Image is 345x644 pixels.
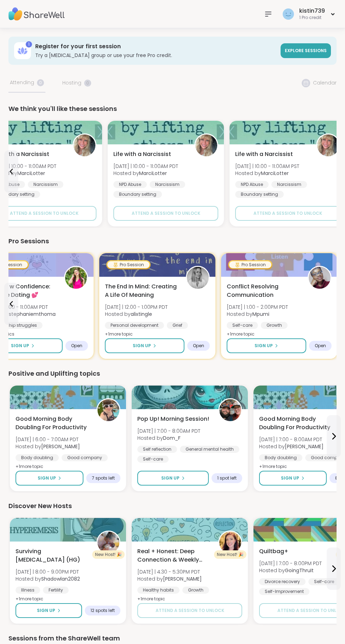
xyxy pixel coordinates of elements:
[150,181,185,188] div: Narcissism
[15,454,59,461] div: Body doubling
[259,567,322,574] span: Hosted by
[74,135,95,156] img: MarciLotter
[285,567,314,574] b: GoingThruIt
[11,343,29,349] span: Sign Up
[15,587,40,594] div: Illness
[261,322,288,329] div: Growth
[35,52,276,59] h3: Try a [MEDICAL_DATA] group or use your free Pro credit.
[15,603,82,618] button: Sign Up
[187,267,209,289] img: alixtingle
[15,471,83,486] button: Sign Up
[105,282,178,299] span: The End In Mind: Creating A Life Of Meaning
[259,443,324,450] span: Hosted by
[227,311,288,318] span: Hosted by
[137,568,202,575] span: [DATE] | 4:30 - 5:30PM PDT
[156,607,224,614] span: Attend a session to unlock
[139,170,167,177] b: MarciLotter
[137,434,200,442] span: Hosted by
[98,399,119,421] img: Adrienne_QueenOfTheDawn
[92,550,125,559] div: New Host! 🎉
[15,436,80,443] span: [DATE] | 6:00 - 7:00AM PDT
[137,547,211,564] span: Real + Honest: Deep Connection & Weekly Intentions
[235,170,299,177] span: Hosted by
[219,532,241,554] img: Charlie_Lovewitch
[8,369,337,379] div: Positive and Uplifting topics
[167,322,188,329] div: Grief
[180,446,239,453] div: General mental health
[43,587,69,594] div: Fertility
[227,322,258,329] div: Self-care
[28,181,63,188] div: Narcissism
[17,170,45,177] b: MarciLotter
[113,170,178,177] span: Hosted by
[131,311,152,318] b: alixtingle
[137,427,200,434] span: [DATE] | 7:00 - 8:00AM PDT
[132,210,200,217] span: Attend a session to unlock
[229,261,271,268] div: Pro Session
[35,43,276,50] h3: Register for your first session
[281,43,331,58] a: Explore sessions
[9,311,56,318] b: stephaniemthoma
[227,338,306,353] button: Sign Up
[259,560,322,567] span: [DATE] | 7:00 - 8:00PM PDT
[299,7,325,15] div: kistin739
[92,475,115,481] span: 7 spots left
[8,104,337,114] div: We think you'll like these sessions
[235,191,284,198] div: Boundary setting
[317,135,339,156] img: MarciLotter
[137,456,169,463] div: Self-care
[15,443,80,450] span: Hosted by
[235,206,340,221] button: Attend a session to unlock
[137,587,180,594] div: Healthy habits
[105,311,168,318] span: Hosted by
[214,550,246,559] div: New Host! 🎉
[137,575,202,582] span: Hosted by
[235,163,299,170] span: [DATE] | 10:00 - 11:00AM PST
[259,471,327,486] button: Sign Up
[62,454,108,461] div: Good company
[37,607,55,614] span: Sign Up
[98,532,119,554] img: Shadowlan2082
[133,343,151,349] span: Sign Up
[105,338,184,353] button: Sign Up
[137,415,209,423] span: Pop Up! Morning Session!
[195,135,217,156] img: MarciLotter
[235,150,293,158] span: Life with a Narcissist
[285,48,327,54] span: Explore sessions
[182,587,209,594] div: Growth
[8,236,337,246] div: Pro Sessions
[113,150,171,158] span: Life with a Narcissist
[235,181,269,188] div: NPD Abuse
[217,475,237,481] span: 1 spot left
[137,446,177,453] div: Self reflection
[299,15,325,21] div: 1 Pro credit
[255,343,273,349] span: Sign Up
[193,343,204,349] span: Open
[65,267,87,289] img: stephaniemthoma
[41,443,80,450] b: [PERSON_NAME]
[259,547,288,556] span: Quiltbag+
[161,475,180,481] span: Sign Up
[26,41,32,48] div: 1
[227,282,300,299] span: Conflict Resolving Communication
[219,399,241,421] img: Dom_F
[113,206,218,221] button: Attend a session to unlock
[259,588,309,595] div: Self-Improvement
[8,633,337,643] div: Sessions from the ShareWell team
[90,608,115,613] span: 12 spots left
[283,8,294,20] img: kistin739
[308,578,340,585] div: Self-care
[137,603,242,618] button: Attend a session to unlock
[261,170,289,177] b: MarciLotter
[8,2,65,26] img: ShareWell Nav Logo
[259,415,332,432] span: Good Morning Body Doubling For Productivity
[105,304,168,311] span: [DATE] | 12:00 - 1:00PM PDT
[253,210,322,217] span: Attend a session to unlock
[113,163,178,170] span: [DATE] | 10:00 - 11:00AM PDT
[71,343,82,349] span: Open
[10,210,79,217] span: Attend a session to unlock
[137,471,209,486] button: Sign Up
[8,501,337,511] div: Discover New Hosts
[259,454,302,461] div: Body doubling
[259,436,324,443] span: [DATE] | 7:00 - 8:00AM PDT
